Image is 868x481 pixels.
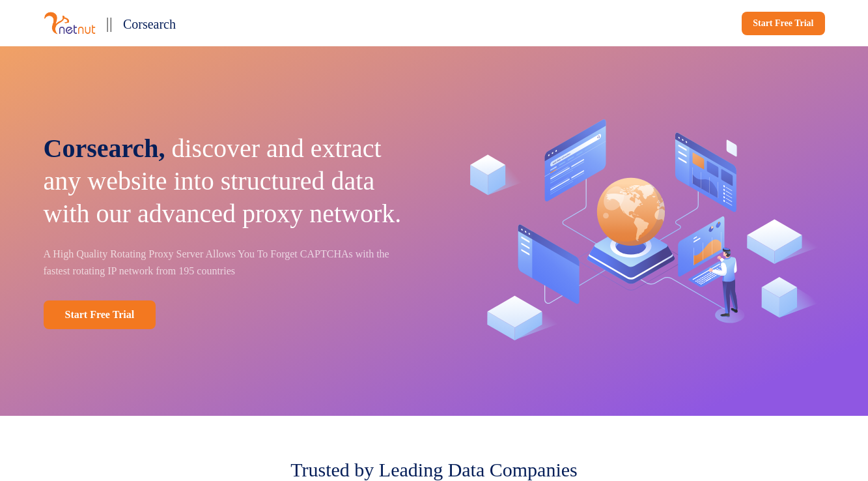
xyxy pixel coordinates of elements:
span: Corsearch [123,17,176,31]
p: A High Quality Rotating Proxy Server Allows You To Forget CAPTCHAs with the fastest rotating IP n... [44,246,416,280]
p: || [106,10,113,36]
span: Corsearch, [44,134,165,163]
p: discover and extract any website into structured data with our advanced proxy network. [44,132,416,230]
a: Start Free Trial [742,12,824,35]
a: Start Free Trial [44,300,156,329]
